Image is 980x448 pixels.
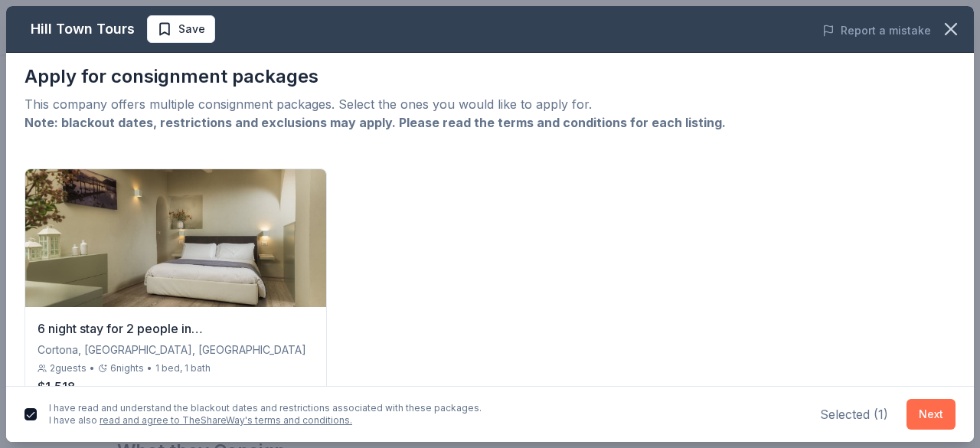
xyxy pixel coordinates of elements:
div: 1 bed, 1 bath [155,362,211,374]
img: 6 night stay for 2 people in Cortona, Tuscany [25,169,326,307]
button: Report a mistake [822,21,931,40]
div: Hill Town Tours [31,17,135,41]
div: • [147,362,152,374]
button: Save [147,15,215,43]
span: 6 nights [110,362,144,374]
div: Cortona, [GEOGRAPHIC_DATA], [GEOGRAPHIC_DATA] [38,341,314,359]
div: This company offers multiple consignment packages. Select the ones you would like to apply for. [24,95,955,113]
span: Save [178,20,205,38]
button: Next [906,399,955,430]
div: • [90,362,95,374]
div: 6 night stay for 2 people in [GEOGRAPHIC_DATA], [GEOGRAPHIC_DATA] [38,319,314,338]
div: $1,518 [38,378,314,396]
span: 2 guests [50,362,87,374]
div: Apply for consignment packages [24,64,955,89]
div: I have read and understand the blackout dates and restrictions associated with these packages. I ... [49,402,482,427]
a: read and agree to TheShareWay's terms and conditions. [100,414,352,426]
div: Note: blackout dates, restrictions and exclusions may apply. Please read the terms and conditions... [24,113,955,132]
div: Selected ( 1 ) [820,405,888,423]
